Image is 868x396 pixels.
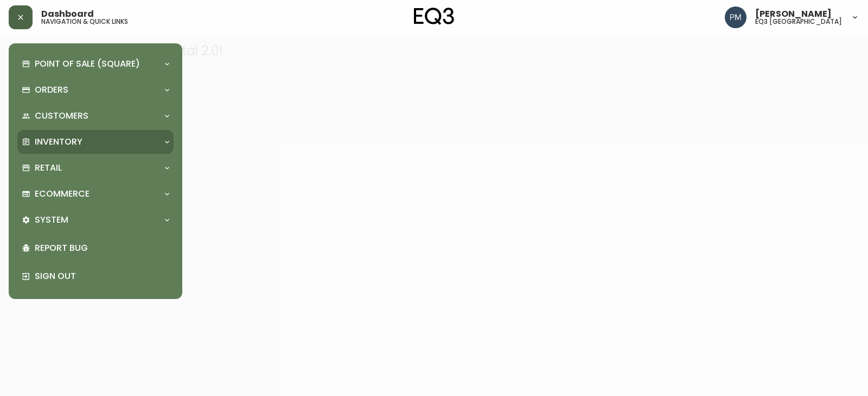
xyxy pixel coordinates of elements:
p: Customers [35,110,88,122]
h5: eq3 [GEOGRAPHIC_DATA] [755,18,842,25]
p: Inventory [35,136,82,148]
div: Report Bug [17,234,174,262]
img: logo [414,8,454,25]
p: Ecommerce [35,188,90,200]
div: Customers [17,104,174,128]
div: Retail [17,156,174,180]
div: Point of Sale (Square) [17,52,174,76]
span: [PERSON_NAME] [755,10,832,18]
h5: navigation & quick links [41,18,128,25]
div: Orders [17,78,174,102]
div: Inventory [17,130,174,154]
p: Retail [35,162,62,174]
div: Sign Out [17,262,174,290]
p: Sign Out [35,270,169,282]
div: System [17,208,174,232]
div: Ecommerce [17,182,174,206]
p: Point of Sale (Square) [35,58,140,70]
p: Report Bug [35,242,169,254]
span: Dashboard [41,10,94,18]
p: Orders [35,84,68,96]
img: 0a7c5790205149dfd4c0ba0a3a48f705 [725,7,746,28]
p: System [35,214,68,226]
